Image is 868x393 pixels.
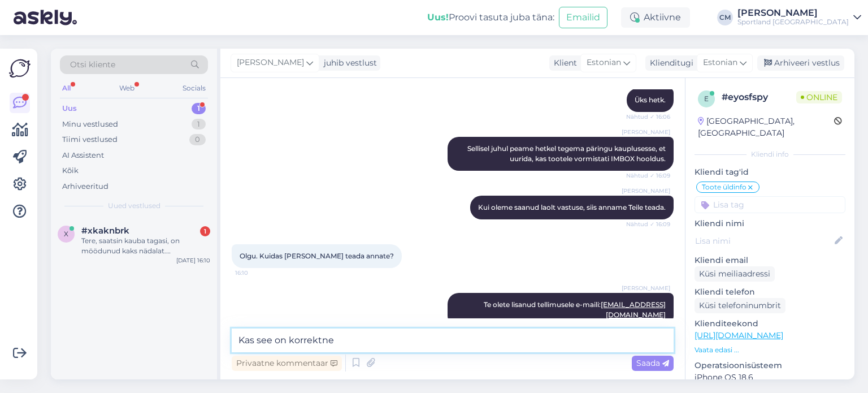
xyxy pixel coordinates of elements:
span: Uued vestlused [108,201,160,211]
span: Nähtud ✓ 16:09 [626,171,670,180]
div: Kliendi info [695,149,845,159]
div: Sportland [GEOGRAPHIC_DATA] [737,18,849,27]
div: Socials [180,81,208,96]
p: Vaata edasi ... [695,345,845,355]
div: Tere, saatsin kauba tagasi, on möödunud kaks nädalat. [PERSON_NAME] ma võin raha tagasi saada? Lu... [81,236,210,256]
div: AI Assistent [62,150,104,161]
span: [PERSON_NAME] [622,128,670,136]
button: Emailid [559,7,607,28]
span: x [64,230,68,238]
span: Olgu. Kuidas [PERSON_NAME] teada annate? [240,252,394,260]
div: [DATE] 16:10 [176,256,210,265]
span: Toote üldinfo [702,184,747,191]
span: Te olete lisanud tellimusele e-maili: [484,300,666,319]
div: All [60,81,73,96]
div: 0 [189,134,206,145]
span: e [704,94,709,103]
div: juhib vestlust [319,57,377,69]
div: CM [717,10,733,25]
p: Klienditeekond [695,318,845,330]
p: Kliendi telefon [695,286,845,298]
input: Lisa tag [695,196,845,213]
div: Klienditugi [645,57,693,69]
div: Kõik [62,165,79,176]
span: Nähtud ✓ 16:06 [626,113,670,121]
div: [GEOGRAPHIC_DATA], [GEOGRAPHIC_DATA] [698,115,834,139]
span: Otsi kliente [70,59,115,71]
span: Estonian [587,57,621,69]
div: [PERSON_NAME] [737,8,849,18]
p: iPhone OS 18.6 [695,372,845,383]
p: Kliendi email [695,254,845,266]
div: Tiimi vestlused [62,134,118,145]
div: Arhiveeritud [62,181,108,192]
span: 16:10 [235,269,277,277]
span: [PERSON_NAME] [622,187,670,195]
a: [EMAIL_ADDRESS][DOMAIN_NAME] [601,300,666,319]
img: Askly Logo [9,58,31,79]
input: Lisa nimi [695,235,832,247]
span: Kui oleme saanud laolt vastuse, siis anname Teile teada. [478,203,666,211]
textarea: Kas see on korrektne [232,329,674,352]
div: Uus [62,103,77,114]
p: Operatsioonisüsteem [695,360,845,372]
div: 1 [192,103,206,114]
div: Minu vestlused [62,119,118,130]
p: Kliendi nimi [695,218,845,230]
span: Üks hetk. [635,96,666,104]
div: Web [117,81,137,96]
b: Uus! [427,12,449,23]
span: Nähtud ✓ 16:09 [626,220,670,228]
span: [PERSON_NAME] [237,57,304,69]
div: # eyosfspy [722,90,796,104]
div: Arhiveeri vestlus [757,55,844,71]
div: Aktiivne [621,7,690,28]
span: Sellisel juhul peame hetkel tegema päringu kauplusesse, et uurida, kas tootele vormistati IMBOX h... [467,144,667,163]
div: 1 [192,119,206,130]
div: Proovi tasuta juba täna: [427,11,554,24]
span: #xkaknbrk [81,226,129,236]
a: [URL][DOMAIN_NAME] [695,330,783,340]
div: Küsi telefoninumbrit [695,298,785,313]
span: Saada [636,358,669,368]
a: [PERSON_NAME]Sportland [GEOGRAPHIC_DATA] [737,8,861,27]
div: Küsi meiliaadressi [695,266,775,282]
span: Estonian [703,57,737,69]
div: 1 [200,226,210,236]
span: Online [796,91,842,103]
p: Kliendi tag'id [695,166,845,178]
div: Klient [549,57,577,69]
span: [PERSON_NAME] [622,284,670,292]
div: Privaatne kommentaar [232,356,342,371]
